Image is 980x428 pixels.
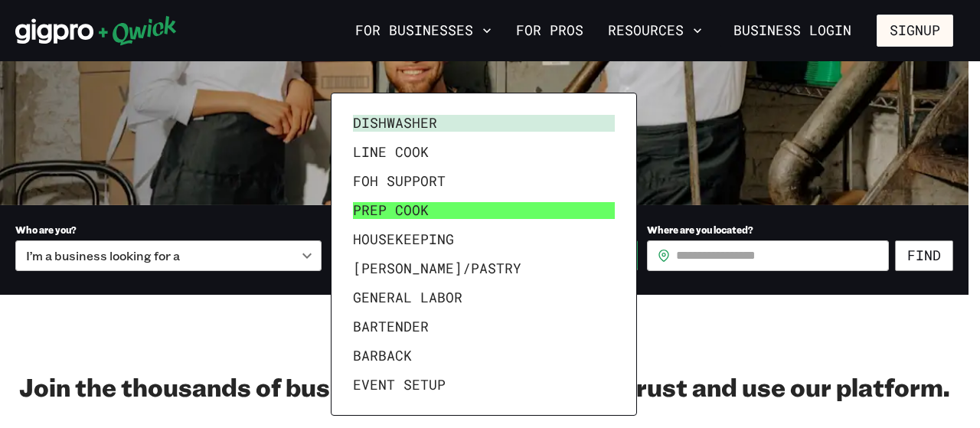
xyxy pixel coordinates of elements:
[347,225,621,254] li: Housekeeping
[347,312,621,341] li: Bartender
[347,196,621,225] li: Prep Cook
[347,254,621,283] li: [PERSON_NAME]/Pastry
[347,283,621,312] li: General Labor
[347,371,621,400] li: Event Setup
[347,341,621,371] li: Barback
[347,138,621,167] li: Line Cook
[347,167,621,196] li: FOH Support
[347,109,621,138] li: Dishwasher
